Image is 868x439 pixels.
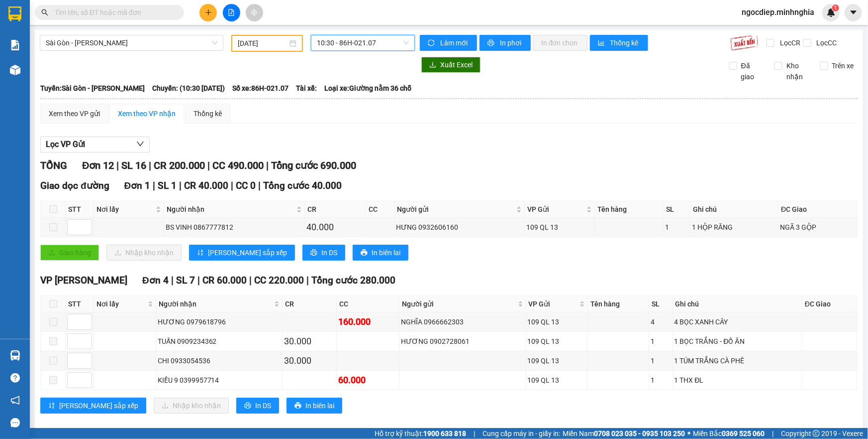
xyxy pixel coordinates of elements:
[10,40,20,50] img: solution-icon
[153,180,155,191] span: |
[675,316,801,327] div: 4 BỌC XANH CÂY
[526,312,588,332] td: 109 QL 13
[118,108,176,119] div: Xem theo VP nhận
[482,428,560,439] span: Cung cấp máy in - giấy in:
[212,159,264,171] span: CC 490.000
[734,6,822,18] span: ngocdiep.minhnghia
[813,430,820,437] span: copyright
[237,428,239,439] span: |
[338,315,397,329] div: 160.000
[59,400,138,411] span: [PERSON_NAME] sắp xếp
[776,37,802,48] span: Lọc CR
[154,159,205,171] span: CR 200.000
[687,432,690,436] span: ⚪️
[208,247,287,258] span: [PERSON_NAME] sắp xếp
[366,201,394,218] th: CC
[48,402,55,410] span: sort-ascending
[231,180,233,191] span: |
[693,428,765,439] span: Miền Bắc
[526,371,588,390] td: 109 QL 13
[197,275,200,286] span: |
[324,83,411,94] span: Loại xe: Giường nằm 36 chỗ
[372,247,400,258] span: In biên lai
[41,9,48,16] span: search
[131,428,134,439] span: |
[588,296,649,312] th: Tên hàng
[500,37,523,48] span: In phơi
[610,37,640,48] span: Thống kê
[480,35,531,51] button: printerIn phơi
[421,57,481,73] button: downloadXuất Excel
[296,83,317,94] span: Tài xế:
[401,316,524,327] div: NGHĨA 0966662303
[184,180,228,191] span: CR 40.000
[563,428,685,439] span: Miền Nam
[778,218,858,237] td: NGÃ 3 GỘP
[813,37,839,48] span: Lọc CC
[305,400,334,411] span: In biên lai
[171,275,174,286] span: |
[46,138,85,150] span: Lọc VP Gửi
[166,222,303,233] div: BS VINH 0867777812
[692,222,776,233] div: 1 HỘP RĂNG
[598,39,606,47] span: bar-chart
[651,375,671,386] div: 1
[666,222,689,233] div: 1
[594,430,685,438] strong: 0708 023 035 - 0935 103 250
[337,296,399,312] th: CC
[55,7,172,18] input: Tìm tên, số ĐT hoặc mã đơn
[306,220,364,234] div: 40.000
[158,336,281,347] div: TUẤN 0909234362
[40,137,150,152] button: Lọc VP Gửi
[163,428,183,439] span: CR 0
[321,247,337,258] span: In DS
[116,159,119,171] span: |
[10,396,20,405] span: notification
[40,180,109,191] span: Giao dọc đường
[845,4,862,21] button: caret-down
[401,336,524,347] div: HƯƠNG 0902728061
[302,245,345,261] button: printerIn DS
[228,9,235,16] span: file-add
[158,316,281,327] div: HƯƠNG 0979618796
[487,39,496,47] span: printer
[96,204,154,215] span: Nơi lấy
[802,296,858,312] th: ĐC Giao
[10,373,20,383] span: question-circle
[255,400,271,411] span: In DS
[232,83,289,94] span: Số xe: 86H-021.07
[258,180,261,191] span: |
[284,334,335,348] div: 30.000
[526,351,588,371] td: 109 QL 13
[651,355,671,366] div: 1
[675,355,801,366] div: 1 TÚM TRẮNG CÀ PHÊ
[242,428,320,439] span: Tổng cước 30.000
[158,355,281,366] div: CHI 0933054536
[40,159,67,171] span: TỔNG
[10,418,20,428] span: message
[440,59,473,70] span: Xuất Excel
[353,245,408,261] button: printerIn biên lai
[158,428,160,439] span: |
[737,60,767,82] span: Đã giao
[223,4,240,21] button: file-add
[152,83,225,94] span: Chuyến: (10:30 [DATE])
[40,84,145,92] b: Tuyến: Sài Gòn - [PERSON_NAME]
[142,275,169,286] span: Đơn 4
[664,201,691,218] th: SL
[673,296,803,312] th: Ghi chú
[423,430,466,438] strong: 1900 633 818
[199,4,217,21] button: plus
[154,398,229,414] button: downloadNhập kho nhận
[246,4,263,21] button: aim
[176,275,195,286] span: SL 7
[827,8,836,17] img: icon-new-feature
[772,428,773,439] span: |
[8,6,21,21] img: logo-vxr
[283,296,337,312] th: CR
[782,60,812,82] span: Kho nhận
[317,35,409,50] span: 10:30 - 86H-021.07
[828,60,858,71] span: Trên xe
[46,35,217,50] span: Sài Gòn - Phan Rí
[40,398,146,414] button: sort-ascending[PERSON_NAME] sắp xếp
